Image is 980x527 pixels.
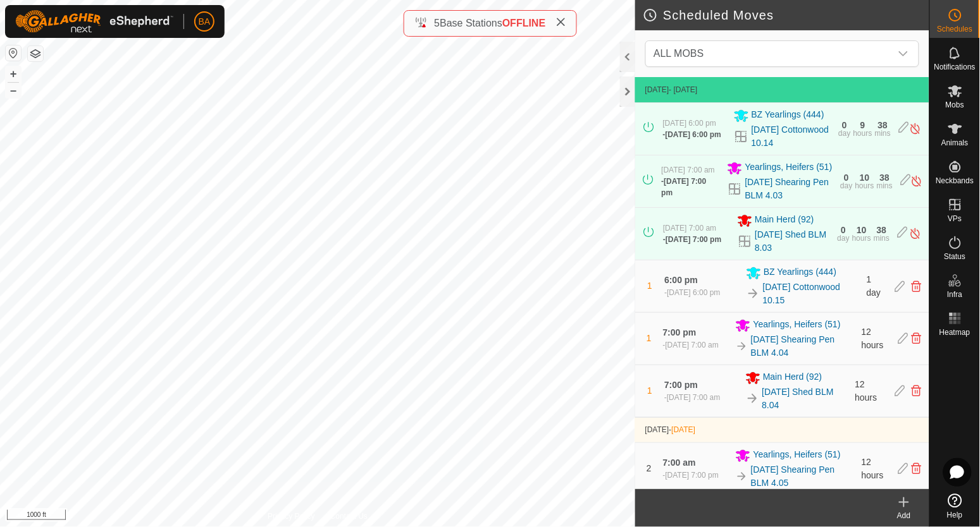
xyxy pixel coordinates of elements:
span: 2 [647,463,652,473]
img: To [746,391,760,405]
span: Schedules [937,25,972,33]
span: 1 [648,385,653,396]
span: 12 hours [862,457,884,480]
a: [DATE] Shearing Pen BLM 4.04 [751,333,854,360]
a: [DATE] Cottonwood 10.14 [752,123,831,150]
span: Status [944,253,965,260]
div: - [662,176,720,198]
img: Turn off schedule move [910,122,922,135]
img: Gallagher Logo [15,10,173,33]
span: [DATE] 7:00 am [667,393,721,402]
div: 0 [845,173,850,182]
button: – [6,83,21,98]
a: [DATE] Shearing Pen BLM 4.05 [751,463,854,490]
button: + [6,66,21,82]
span: 5 [434,18,440,28]
h2: Scheduled Moves [643,8,929,23]
img: To [736,340,748,353]
span: [DATE] [645,425,669,434]
div: mins [874,234,890,242]
div: - [665,287,721,298]
span: - [DATE] [669,85,698,94]
span: [DATE] 7:00 pm [666,235,722,244]
span: 12 hours [855,379,878,403]
span: BA [199,15,211,28]
div: 0 [841,226,847,234]
span: 6:00 pm [665,275,698,285]
a: [DATE] Shed BLM 8.04 [762,385,848,412]
button: Map Layers [28,46,43,61]
a: Help [930,488,980,524]
a: Privacy Policy [268,511,315,522]
div: 38 [880,173,890,182]
span: 1 [647,333,652,343]
div: hours [855,182,874,190]
img: Turn off schedule move [911,174,923,188]
div: - [664,234,722,245]
span: Heatmap [940,329,971,336]
span: Animals [941,139,969,147]
span: Base Stations [440,18,502,28]
span: [DATE] 6:00 pm [663,119,716,128]
div: 9 [860,121,865,130]
span: [DATE] 6:00 pm [666,130,721,139]
span: Main Herd (92) [764,370,822,385]
span: [DATE] [672,425,696,434]
div: mins [877,182,893,190]
span: BZ Yearlings (444) [764,265,837,281]
div: - [663,339,719,351]
div: day [838,234,850,242]
a: [DATE] Cottonwood 10.15 [763,281,859,307]
span: [DATE] 6:00 pm [667,288,721,297]
div: 10 [857,226,867,234]
span: Mobs [946,101,964,109]
span: Yearlings, Heifers (51) [745,161,833,176]
span: Infra [947,291,962,298]
img: To [747,286,761,301]
span: 7:00 pm [663,327,697,337]
div: - [665,392,721,403]
img: Turn off schedule move [910,227,922,240]
span: 7:00 am [663,457,696,468]
button: Reset Map [6,45,21,61]
span: [DATE] 7:00 am [666,341,719,349]
div: 10 [860,173,871,182]
span: OFFLINE [502,18,545,28]
div: dropdown trigger [891,41,916,66]
span: ALL MOBS [654,48,704,59]
div: 38 [878,226,888,234]
div: 0 [843,121,848,130]
span: Neckbands [936,177,974,185]
div: - [663,129,721,140]
span: [DATE] 7:00 pm [662,177,707,197]
span: Notifications [934,63,976,71]
a: Contact Us [330,511,368,522]
span: 7:00 pm [665,380,698,390]
span: VPs [948,215,962,222]
div: Add [879,510,929,521]
div: hours [853,130,872,137]
div: 38 [878,121,888,130]
a: [DATE] Shed BLM 8.03 [755,228,830,255]
img: To [736,470,748,483]
span: Yearlings, Heifers (51) [754,318,841,333]
div: hours [853,234,872,242]
span: - [669,425,696,434]
span: 12 hours [862,327,884,350]
div: day [841,182,853,190]
span: 1 day [867,274,882,298]
span: 1 [648,281,653,291]
span: [DATE] 7:00 am [662,166,715,174]
a: [DATE] Shearing Pen BLM 4.03 [745,176,833,202]
span: [DATE] 7:00 pm [666,471,719,480]
span: ALL MOBS [648,41,891,66]
div: - [663,469,719,481]
span: [DATE] 7:00 am [664,224,717,233]
span: Yearlings, Heifers (51) [754,448,841,463]
span: BZ Yearlings (444) [752,108,824,123]
span: Help [947,511,963,519]
span: Main Herd (92) [755,213,814,228]
span: [DATE] [645,85,669,94]
div: mins [875,130,891,137]
div: day [839,130,851,137]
